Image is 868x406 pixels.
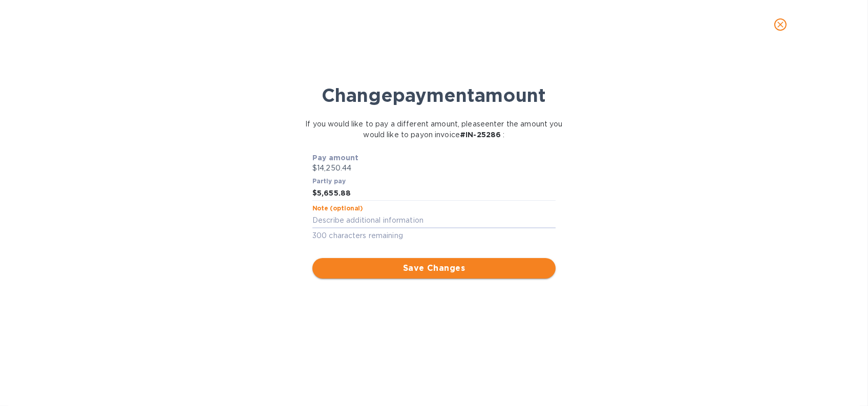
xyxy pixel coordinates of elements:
[312,206,363,212] label: Note (optional)
[312,258,556,279] button: Save Changes
[768,12,793,37] button: close
[312,186,317,201] div: $
[312,230,556,242] p: 300 characters remaining
[317,186,556,201] input: Enter the amount you would like to pay
[300,119,568,140] p: If you would like to pay a different amount, please enter the amount you would like to pay on inv...
[312,154,359,162] b: Pay amount
[460,131,501,139] b: # IN-25286
[312,163,556,174] p: $14,250.44
[312,178,346,184] label: Partly pay
[322,84,546,106] b: Change payment amount
[321,262,547,274] span: Save Changes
